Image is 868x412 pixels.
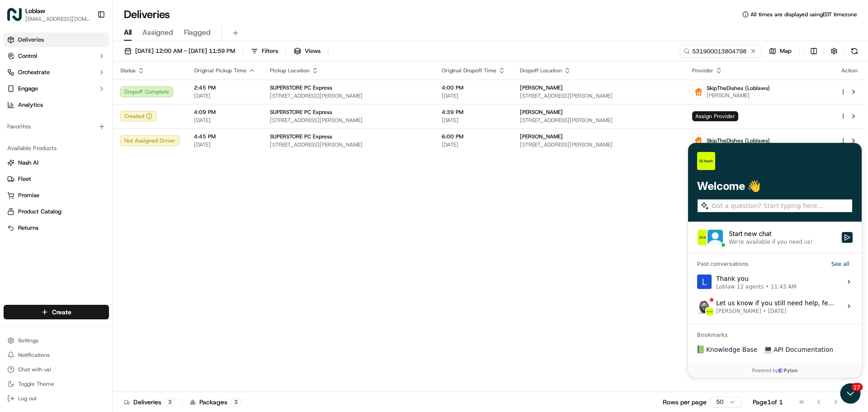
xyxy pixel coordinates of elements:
button: Views [290,45,325,57]
div: Packages [190,398,241,407]
span: Dropoff Location [520,67,562,74]
a: Nash AI [7,159,105,167]
span: [DATE] [442,117,505,124]
button: Refresh [848,45,861,57]
span: All times are displayed using EDT timezone [750,11,857,18]
span: Fleet [18,175,31,183]
span: [STREET_ADDRESS][PERSON_NAME] [270,92,427,99]
span: [STREET_ADDRESS][PERSON_NAME] [270,141,427,148]
span: Loblaw [25,6,45,15]
button: Notifications [4,349,109,361]
div: 3 [165,398,175,406]
button: Engage [4,81,109,96]
span: 2:45 PM [194,84,255,91]
span: 4:09 PM [194,109,255,116]
input: Type to search [680,45,761,57]
button: Chat with us! [4,363,109,376]
span: Orchestrate [18,68,50,76]
iframe: Customer support window [688,143,862,378]
span: Flagged [184,27,211,38]
button: Control [4,49,109,63]
span: [STREET_ADDRESS][PERSON_NAME] [520,117,677,124]
span: 4:45 PM [194,133,255,140]
div: Deliveries [124,398,175,407]
span: Original Dropoff Time [442,67,496,74]
span: [STREET_ADDRESS][PERSON_NAME] [520,141,677,148]
span: Deliveries [18,36,44,44]
span: [DATE] [194,92,255,99]
a: Promise [7,191,105,199]
span: SkipTheDishes (Loblaws) [707,85,770,92]
span: Filters [262,47,278,55]
span: Returns [18,224,38,232]
span: 4:00 PM [442,84,505,91]
div: Page 1 of 1 [753,398,783,407]
button: Log out [4,392,109,405]
span: [DATE] [442,141,505,148]
span: Original Pickup Time [194,67,246,74]
span: [PERSON_NAME] [520,84,563,91]
div: 3 [231,398,241,406]
span: Notifications [18,351,50,359]
h1: Deliveries [124,7,170,22]
button: Nash AI [4,156,109,170]
span: [STREET_ADDRESS][PERSON_NAME] [520,92,677,99]
img: Loblaw [7,7,22,22]
span: [DATE] 12:00 AM - [DATE] 11:59 PM [135,47,235,55]
span: Pickup Location [270,67,310,74]
span: All [124,27,132,38]
span: SkipTheDishes (Loblaws) [707,137,770,144]
span: Toggle Theme [18,380,54,388]
span: Assign Provider [692,111,738,121]
a: Fleet [7,175,105,183]
button: Created [120,111,156,122]
span: Nash AI [18,159,38,167]
span: Create [52,308,71,317]
span: Analytics [18,101,43,109]
button: Create [4,305,109,319]
div: Available Products [4,141,109,156]
span: [DATE] [442,92,505,99]
button: Toggle Theme [4,378,109,390]
span: Engage [18,85,38,93]
span: Map [780,47,792,55]
button: [DATE] 12:00 AM - [DATE] 11:59 PM [120,45,239,57]
button: LoblawLoblaw[EMAIL_ADDRESS][DOMAIN_NAME] [4,4,94,25]
button: Promise [4,188,109,203]
button: Filters [247,45,282,57]
span: [STREET_ADDRESS][PERSON_NAME] [270,117,427,124]
span: Provider [692,67,713,74]
span: Settings [18,337,38,344]
span: Promise [18,191,39,199]
span: [PERSON_NAME] [520,133,563,140]
p: Rows per page [663,398,707,407]
span: Control [18,52,37,60]
span: 4:39 PM [442,109,505,116]
span: Product Catalog [18,208,61,216]
span: SUPERSTORE PC Express [270,109,332,116]
div: Action [840,67,859,74]
button: Returns [4,221,109,235]
button: Product Catalog [4,204,109,219]
span: SUPERSTORE PC Express [270,84,332,91]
